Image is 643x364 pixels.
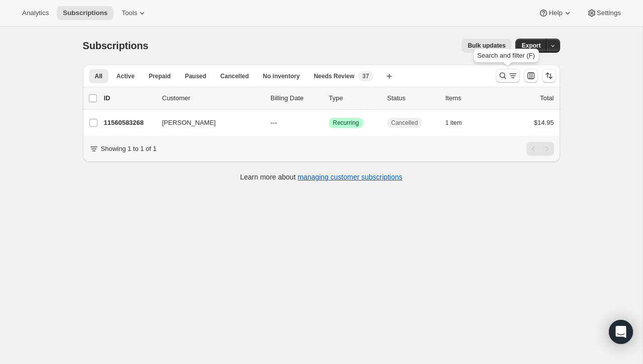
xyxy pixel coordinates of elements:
[185,72,206,80] span: Paused
[83,40,149,51] span: Subscriptions
[549,9,562,17] span: Help
[63,9,108,17] span: Subscriptions
[446,116,473,130] button: 1 item
[116,6,153,20] button: Tools
[104,93,554,103] div: IDCustomerBilling DateTypeStatusItemsTotal
[104,118,154,128] p: 11560583268
[496,69,520,83] button: Search and filter results
[57,6,114,20] button: Subscriptions
[534,119,554,126] span: $14.95
[297,173,402,181] a: managing customer subscriptions
[532,6,578,20] button: Help
[101,144,157,154] p: Showing 1 to 1 of 1
[314,72,355,80] span: Needs Review
[387,93,438,103] p: Status
[540,93,554,103] p: Total
[597,9,621,17] span: Settings
[462,39,511,53] button: Bulk updates
[524,69,538,83] button: Customize table column order and visibility
[221,72,249,80] span: Cancelled
[333,119,359,127] span: Recurring
[104,93,154,103] p: ID
[117,72,135,80] span: Active
[381,69,397,83] button: Create new view
[16,6,55,20] button: Analytics
[240,172,402,182] p: Learn more about
[468,42,505,50] span: Bulk updates
[609,320,633,344] div: Open Intercom Messenger
[542,69,556,83] button: Sort the results
[526,142,554,156] nav: Pagination
[329,93,379,103] div: Type
[446,93,496,103] div: Items
[122,9,137,17] span: Tools
[391,119,418,127] span: Cancelled
[271,119,277,126] span: ---
[104,116,554,130] div: 11560583268[PERSON_NAME]---SuccessRecurringCancelled1 item$14.95
[156,115,257,131] button: [PERSON_NAME]
[22,9,49,17] span: Analytics
[149,72,171,80] span: Prepaid
[362,72,369,80] span: 37
[515,39,547,53] button: Export
[162,118,216,128] span: [PERSON_NAME]
[271,93,321,103] p: Billing Date
[446,119,462,127] span: 1 item
[521,42,541,50] span: Export
[95,72,102,80] span: All
[162,93,263,103] p: Customer
[581,6,627,20] button: Settings
[263,72,299,80] span: No inventory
